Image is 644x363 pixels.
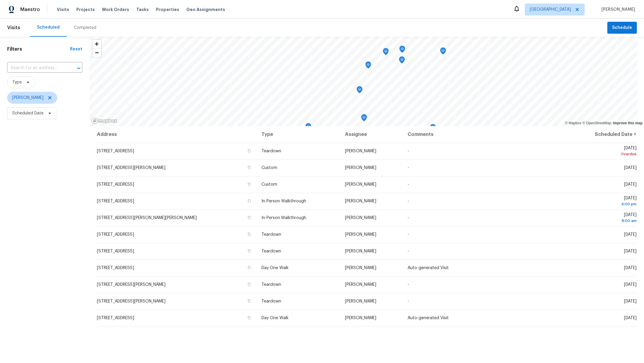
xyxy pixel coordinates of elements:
[97,283,165,287] span: [STREET_ADDRESS][PERSON_NAME]
[261,266,289,270] span: Day One Walk
[624,232,637,237] span: [DATE]
[365,61,371,71] div: Map marker
[97,232,134,237] span: [STREET_ADDRESS]
[345,166,376,170] span: [PERSON_NAME]
[76,7,95,13] span: Projects
[570,201,637,207] div: 4:00 pm
[247,282,252,287] button: Copy Address
[345,149,376,153] span: [PERSON_NAME]
[408,149,409,153] span: -
[37,24,60,30] div: Scheduled
[20,7,40,13] span: Maestro
[570,218,637,224] div: 8:00 am
[261,166,277,170] span: Custom
[97,216,197,220] span: [STREET_ADDRESS][PERSON_NAME][PERSON_NAME]
[261,249,281,253] span: Teardown
[408,166,409,170] span: -
[565,126,637,143] th: Scheduled Date ↑
[261,149,281,153] span: Teardown
[408,182,409,187] span: -
[612,24,632,32] span: Schedule
[408,266,449,270] span: Auto-generated Visit
[247,265,252,270] button: Copy Address
[97,299,165,303] span: [STREET_ADDRESS][PERSON_NAME]
[345,232,376,237] span: [PERSON_NAME]
[345,216,376,220] span: [PERSON_NAME]
[97,249,134,253] span: [STREET_ADDRESS]
[624,166,637,170] span: [DATE]
[97,316,134,320] span: [STREET_ADDRESS]
[261,283,281,287] span: Teardown
[247,182,252,187] button: Copy Address
[408,199,409,203] span: -
[97,149,134,153] span: [STREET_ADDRESS]
[12,79,22,85] span: Type
[408,299,409,303] span: -
[70,46,82,52] div: Reset
[624,182,637,187] span: [DATE]
[261,182,277,187] span: Custom
[247,248,252,254] button: Copy Address
[624,316,637,320] span: [DATE]
[599,7,635,13] span: [PERSON_NAME]
[97,266,134,270] span: [STREET_ADDRESS]
[261,199,306,203] span: In-Person Walkthrough
[570,213,637,224] span: [DATE]
[89,37,637,126] canvas: Map
[102,7,129,13] span: Work Orders
[97,126,257,143] th: Address
[92,48,101,57] button: Zoom out
[97,199,134,203] span: [STREET_ADDRESS]
[624,299,637,303] span: [DATE]
[97,182,134,187] span: [STREET_ADDRESS]
[624,283,637,287] span: [DATE]
[345,249,376,253] span: [PERSON_NAME]
[74,25,96,31] div: Completed
[383,48,389,57] div: Map marker
[345,266,376,270] span: [PERSON_NAME]
[340,126,403,143] th: Assignee
[247,298,252,304] button: Copy Address
[624,249,637,253] span: [DATE]
[92,49,101,57] span: Zoom out
[399,46,405,55] div: Map marker
[430,124,436,133] div: Map marker
[305,123,311,132] div: Map marker
[361,114,367,123] div: Map marker
[247,215,252,220] button: Copy Address
[408,316,449,320] span: Auto-generated Visit
[247,165,252,170] button: Copy Address
[570,146,637,157] span: [DATE]
[136,7,149,12] span: Tasks
[247,232,252,237] button: Copy Address
[261,216,306,220] span: In-Person Walkthrough
[75,64,83,72] button: Open
[440,47,446,57] div: Map marker
[247,315,252,320] button: Copy Address
[408,283,409,287] span: -
[92,40,101,48] button: Zoom in
[12,95,44,101] span: [PERSON_NAME]
[261,316,289,320] span: Day One Walk
[345,316,376,320] span: [PERSON_NAME]
[7,63,66,73] input: Search for an address...
[7,21,20,34] span: Visits
[247,198,252,204] button: Copy Address
[261,299,281,303] span: Teardown
[613,121,643,125] a: Improve this map
[57,7,69,13] span: Visits
[345,182,376,187] span: [PERSON_NAME]
[345,283,376,287] span: [PERSON_NAME]
[408,216,409,220] span: -
[357,86,363,95] div: Map marker
[257,126,340,143] th: Type
[399,56,405,66] div: Map marker
[247,148,252,153] button: Copy Address
[7,46,70,52] h1: Filters
[570,151,637,157] div: Overdue
[403,126,565,143] th: Comments
[565,121,581,125] a: Mapbox
[624,266,637,270] span: [DATE]
[186,7,225,13] span: Geo Assignments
